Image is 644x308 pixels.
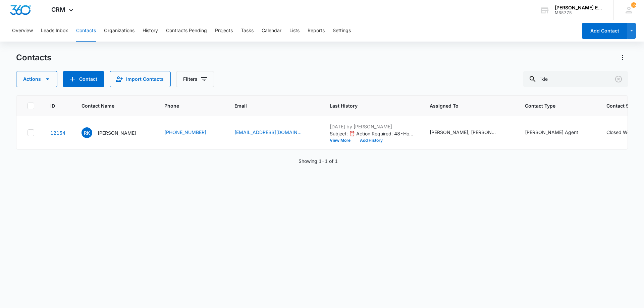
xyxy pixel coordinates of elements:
span: RK [82,127,92,138]
button: Add Contact [582,23,627,39]
span: CRM [51,6,65,13]
div: Phone - (410) 982-8180 - Select to Edit Field [164,129,218,137]
div: account id [555,10,604,15]
a: [EMAIL_ADDRESS][DOMAIN_NAME] [234,129,302,136]
a: [PHONE_NUMBER] [164,129,206,136]
span: Last History [330,102,404,109]
span: Email [234,102,304,109]
button: Organizations [104,20,135,42]
div: account name [555,5,604,10]
span: Contact Name [82,102,139,109]
span: Contact Type [525,102,581,109]
div: [PERSON_NAME] Agent [525,129,578,136]
button: Add Contact [63,71,104,87]
span: 35 [631,2,636,8]
button: Lists [289,20,300,42]
p: [PERSON_NAME] [98,129,136,136]
span: Assigned To [430,102,499,109]
div: notifications count [631,2,636,8]
button: Clear [613,74,624,84]
button: Settings [333,20,351,42]
button: Projects [215,20,233,42]
input: Search Contacts [523,71,628,87]
button: Actions [16,71,57,87]
p: Showing 1-1 of 1 [299,158,338,165]
p: Subject: ⏰ Action Required: 48-Hour Rule Compliance – - [STREET_ADDRESS] Hi [PERSON_NAME], I hope... [330,130,414,137]
button: Contracts Pending [166,20,207,42]
div: [PERSON_NAME], [PERSON_NAME] [430,129,497,136]
button: Overview [12,20,33,42]
button: Leads Inbox [41,20,68,42]
button: Contacts [76,20,96,42]
button: Tasks [241,20,254,42]
div: Contact Name - Richard Keith Ikle - Select to Edit Field [82,127,148,138]
span: ID [50,102,56,109]
button: Reports [308,20,325,42]
a: Navigate to contact details page for Richard Keith Ikle [50,130,65,136]
button: Filters [176,71,214,87]
h1: Contacts [16,53,51,63]
div: Assigned To - Alysha Aratari, Joe Quinn - Select to Edit Field [430,129,509,137]
button: History [143,20,158,42]
div: Email - Keithikle@gmail.com - Select to Edit Field [234,129,314,137]
button: Actions [617,52,628,63]
span: Phone [164,102,209,109]
div: Contact Type - Allison James Agent - Select to Edit Field [525,129,590,137]
button: Calendar [262,20,281,42]
button: Add History [355,138,387,142]
button: View More [330,138,355,142]
p: [DATE] by [PERSON_NAME] [330,123,414,130]
button: Import Contacts [110,71,171,87]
